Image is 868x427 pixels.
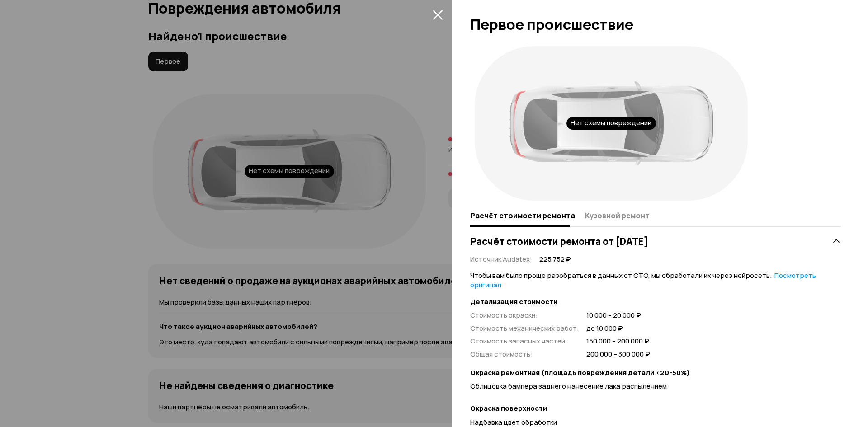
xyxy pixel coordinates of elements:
span: Облицовка бампера заднего нанесение лака распылением [470,381,667,391]
span: 225 752 ₽ [539,255,571,264]
span: Кузовной ремонт [585,211,650,220]
span: 10 000 – 20 000 ₽ [586,311,650,320]
span: 200 000 – 300 000 ₽ [586,350,650,359]
strong: Окраска поверхности [470,404,841,413]
h3: Расчёт стоимости ремонта от [DATE] [470,235,648,247]
div: Нет схемы повреждений [566,117,656,130]
strong: Детализация стоимости [470,297,841,307]
span: 150 000 – 200 000 ₽ [586,337,650,346]
span: до 10 000 ₽ [586,324,650,333]
span: Надбавка цвет обработки [470,418,557,427]
span: Чтобы вам было проще разобраться в данных от СТО, мы обработали их через нейросеть. [470,271,816,290]
span: Стоимость механических работ : [470,324,579,333]
strong: Окраска ремонтная (площадь повреждения детали <20-50%) [470,368,841,378]
span: Стоимость окраски : [470,310,538,320]
span: Стоимость запасных частей : [470,336,567,346]
span: Источник Audatex : [470,254,532,264]
span: Расчёт стоимости ремонта [470,211,575,220]
button: закрыть [430,7,445,22]
a: Посмотреть оригинал [470,271,816,290]
span: Общая стоимость : [470,349,533,359]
